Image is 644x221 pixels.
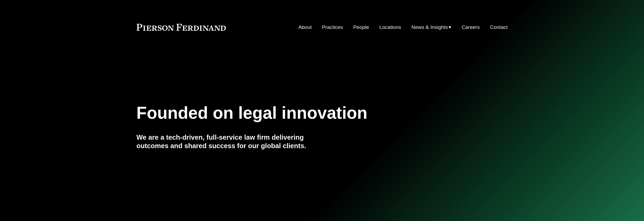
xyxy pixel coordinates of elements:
[137,133,322,150] h4: We are a tech-driven, full-service law firm delivering outcomes and shared success for our global...
[462,22,480,32] a: Careers
[379,22,401,32] a: Locations
[353,22,369,32] a: People
[137,103,446,123] h1: Founded on legal innovation
[298,22,312,32] a: About
[490,22,507,32] a: Contact
[411,22,452,32] a: folder dropdown
[322,22,343,32] a: Practices
[411,23,448,32] span: News & Insights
